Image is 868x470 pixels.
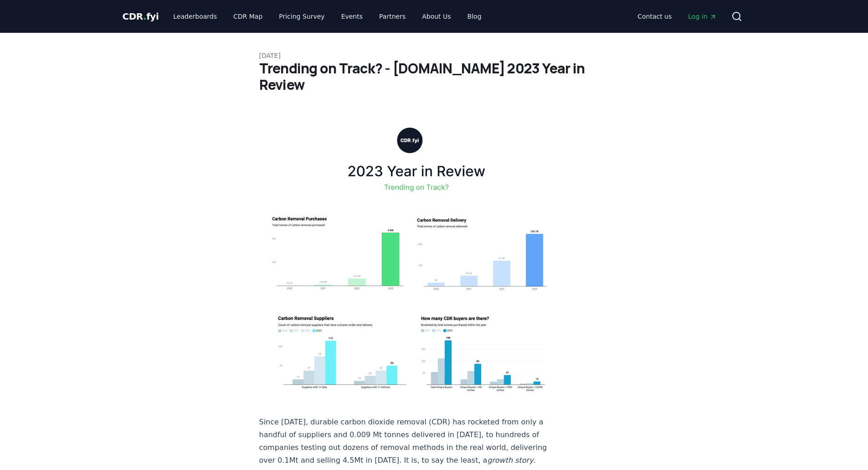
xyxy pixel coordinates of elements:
a: CDR.fyi [123,10,159,23]
img: blog post image [259,115,561,401]
h1: Trending on Track? - [DOMAIN_NAME] 2023 Year in Review [259,60,609,93]
a: Events [334,8,370,25]
span: CDR fyi [123,11,159,22]
a: Partners [372,8,413,25]
a: CDR Map [226,8,270,25]
a: Leaderboards [166,8,224,25]
p: [DATE] [259,51,609,60]
em: growth story [487,456,533,465]
a: Log in [681,8,724,25]
a: Contact us [630,8,679,25]
span: . [143,11,146,22]
nav: Main [630,8,724,25]
a: About Us [415,8,458,25]
span: Log in [688,12,716,21]
a: Blog [460,8,489,25]
a: Pricing Survey [272,8,332,25]
p: Since [DATE], durable carbon dioxide removal (CDR) has rocketed from only a handful of suppliers ... [259,416,561,467]
nav: Main [166,8,488,25]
